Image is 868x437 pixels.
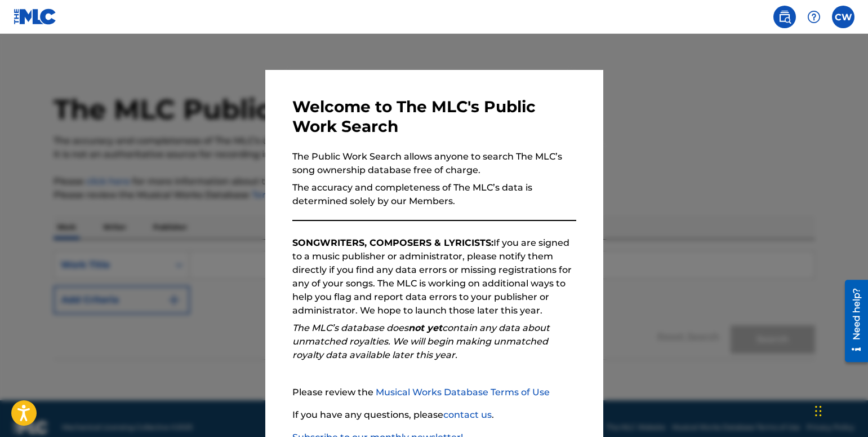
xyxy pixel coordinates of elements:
em: The MLC’s database does contain any data about unmatched royalties. We will begin making unmatche... [292,323,550,360]
a: Musical Works Database Terms of Use [376,387,550,398]
iframe: Chat Widget [812,383,868,437]
p: The Public Work Search allows anyone to search The MLC’s song ownership database free of charge. [292,150,576,177]
p: The accuracy and completeness of The MLC’s data is determined solely by our Members. [292,181,576,208]
div: Help [803,6,825,28]
img: search [778,10,791,24]
strong: SONGWRITERS, COMPOSERS & LYRICISTS: [292,237,493,248]
img: help [807,10,821,24]
p: If you have any questions, please . [292,408,576,422]
h3: Welcome to The MLC's Public Work Search [292,97,576,136]
img: MLC Logo [14,8,57,25]
strong: not yet [408,323,442,333]
p: Please review the [292,386,576,399]
p: If you are signed to a music publisher or administrator, please notify them directly if you find ... [292,236,576,317]
div: Drag [815,394,822,428]
iframe: Resource Center [836,275,868,368]
a: Public Search [773,6,796,28]
a: contact us [443,409,492,420]
div: User Menu [832,6,854,28]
